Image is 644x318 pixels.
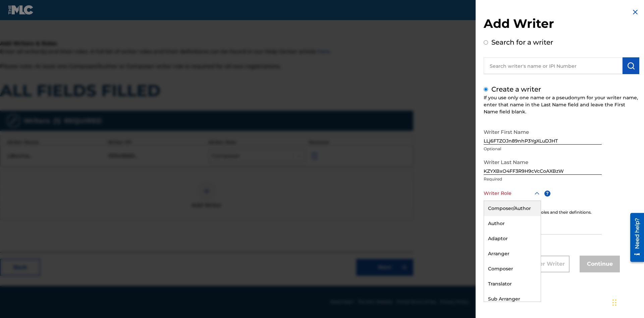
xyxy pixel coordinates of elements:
span: ? [544,191,550,197]
p: Optional [484,236,602,242]
h2: Add Writer [484,16,639,33]
div: Click for a list of writer roles and their definitions. [484,209,639,215]
label: Search for a writer [491,38,553,46]
img: MLC Logo [8,5,34,15]
label: Create a writer [491,85,541,93]
div: Sub Arranger [484,291,541,307]
p: Optional [484,146,602,152]
iframe: Resource Center [625,210,644,265]
div: Adaptor [484,231,541,246]
div: Composer [484,261,541,276]
input: Search writer's name or IPI Number [484,57,623,74]
div: Author [484,216,541,231]
div: If you use only one name or a pseudonym for your writer name, enter that name in the Last Name fi... [484,94,639,115]
img: Search Works [627,62,635,70]
div: Arranger [484,246,541,261]
div: Translator [484,276,541,291]
div: Drag [612,293,616,313]
p: Required [484,176,602,182]
div: Composer/Author [484,201,541,216]
iframe: Chat Widget [610,286,644,318]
